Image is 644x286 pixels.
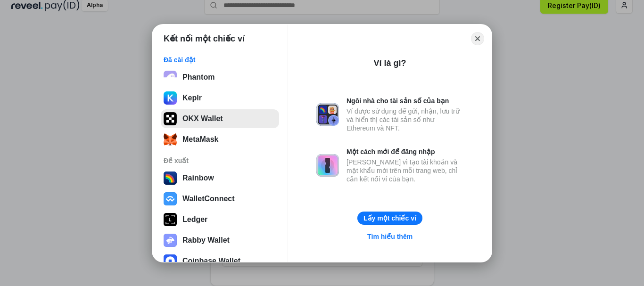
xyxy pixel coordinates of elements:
[367,232,413,241] div: Tìm hiểu thêm
[373,57,406,69] div: Ví là gì?
[182,73,215,82] div: Phantom
[164,33,245,44] h1: Kết nối một chiếc ví
[182,215,207,224] div: Ledger
[316,103,339,126] img: svg+xml,%3Csvg%20xmlns%3D%22http%3A%2F%2Fwww.w3.org%2F2000%2Fsvg%22%20fill%3D%22none%22%20viewBox...
[182,257,240,265] div: Coinbase Wallet
[363,214,416,222] div: Lấy một chiếc ví
[347,97,463,105] div: Ngôi nhà cho tài sản số của bạn
[182,114,223,123] div: OKX Wallet
[164,156,276,165] div: Đề xuất
[182,236,230,245] div: Rabby Wallet
[164,234,177,247] img: svg+xml,%3Csvg%20xmlns%3D%22http%3A%2F%2Fwww.w3.org%2F2000%2Fsvg%22%20fill%3D%22none%22%20viewBox...
[164,213,177,226] img: svg+xml,%3Csvg%20xmlns%3D%22http%3A%2F%2Fwww.w3.org%2F2000%2Fsvg%22%20width%3D%2228%22%20height%3...
[161,130,279,149] button: MetaMask
[182,174,214,182] div: Rainbow
[347,107,463,132] div: Ví được sử dụng để gửi, nhận, lưu trữ và hiển thị các tài sản số như Ethereum và NFT.
[161,189,279,208] button: WalletConnect
[164,112,177,125] img: 5VZ71FV6L7PA3gg3tXrdQ+DgLhC+75Wq3no69P3MC0NFQpx2lL04Ql9gHK1bRDjsSBIvScBnDTk1WrlGIZBorIDEYJj+rhdgn...
[357,212,422,225] button: Lấy một chiếc ví
[161,89,279,107] button: Keplr
[164,192,177,205] img: svg+xml,%3Csvg%20width%3D%2228%22%20height%3D%2228%22%20viewBox%3D%220%200%2028%2028%22%20fill%3D...
[471,32,484,45] button: Close
[164,56,276,64] div: Đã cài đặt
[362,230,418,243] a: Tìm hiểu thêm
[161,231,279,250] button: Rabby Wallet
[161,210,279,229] button: Ledger
[182,94,202,102] div: Keplr
[164,91,177,105] img: ByMCUfJCc2WaAAAAAElFTkSuQmCC
[161,252,279,270] button: Coinbase Wallet
[164,133,177,146] img: svg+xml;base64,PHN2ZyB3aWR0aD0iMzUiIGhlaWdodD0iMzQiIHZpZXdCb3g9IjAgMCAzNSAzNCIgZmlsbD0ibm9uZSIgeG...
[164,172,177,185] img: svg+xml,%3Csvg%20width%3D%22120%22%20height%3D%22120%22%20viewBox%3D%220%200%20120%20120%22%20fil...
[316,154,339,177] img: svg+xml,%3Csvg%20xmlns%3D%22http%3A%2F%2Fwww.w3.org%2F2000%2Fsvg%22%20fill%3D%22none%22%20viewBox...
[164,71,177,84] img: epq2vO3P5aLWl15yRS7Q49p1fHTx2Sgh99jU3kfXv7cnPATIVQHAx5oQs66JWv3SWEjHOsb3kKgmE5WNBxBId7C8gm8wEgOvz...
[347,158,463,183] div: [PERSON_NAME] vì tạo tài khoản và mật khẩu mới trên mỗi trang web, chỉ cần kết nối ví của bạn.
[161,68,279,87] button: Phantom
[164,254,177,268] img: svg+xml,%3Csvg%20width%3D%2228%22%20height%3D%2228%22%20viewBox%3D%220%200%2028%2028%22%20fill%3D...
[161,109,279,128] button: OKX Wallet
[347,147,463,156] div: Một cách mới để đăng nhập
[182,195,235,203] div: WalletConnect
[182,135,218,144] div: MetaMask
[161,169,279,188] button: Rainbow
